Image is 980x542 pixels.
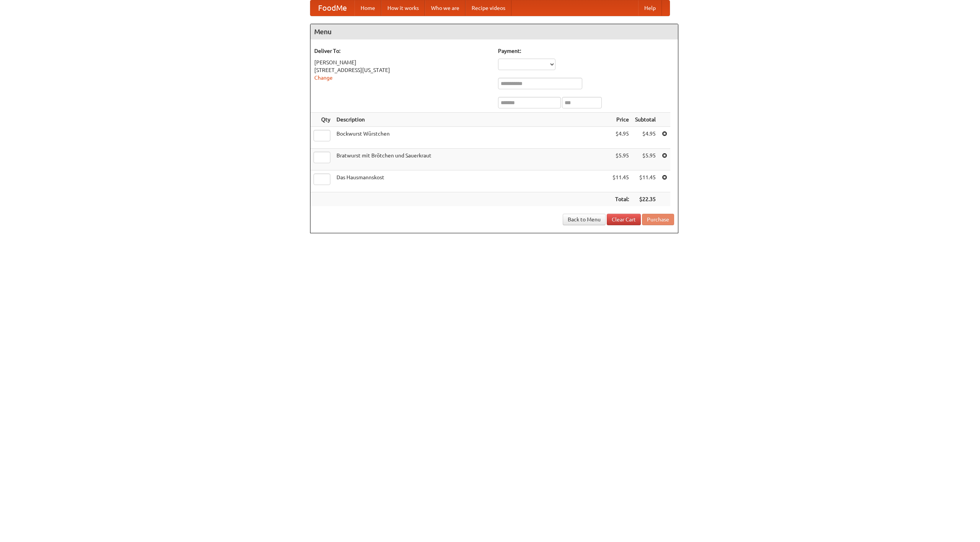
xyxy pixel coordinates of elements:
[609,113,632,127] th: Price
[310,24,678,39] h4: Menu
[609,149,632,170] td: $5.95
[333,149,609,170] td: Bratwurst mit Brötchen und Sauerkraut
[607,214,641,225] a: Clear Cart
[314,47,490,55] h5: Deliver To:
[425,0,465,16] a: Who we are
[609,192,632,206] th: Total:
[314,59,490,66] div: [PERSON_NAME]
[354,0,381,16] a: Home
[333,127,609,149] td: Bockwurst Würstchen
[314,66,490,74] div: [STREET_ADDRESS][US_STATE]
[563,214,606,225] a: Back to Menu
[642,214,674,225] button: Purchase
[632,170,659,192] td: $11.45
[310,0,354,16] a: FoodMe
[465,0,511,16] a: Recipe videos
[638,0,662,16] a: Help
[381,0,425,16] a: How it works
[632,192,659,206] th: $22.35
[310,113,333,127] th: Qty
[314,75,333,81] a: Change
[632,149,659,170] td: $5.95
[632,127,659,149] td: $4.95
[609,127,632,149] td: $4.95
[609,170,632,192] td: $11.45
[333,113,609,127] th: Description
[333,170,609,192] td: Das Hausmannskost
[498,47,674,55] h5: Payment:
[632,113,659,127] th: Subtotal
